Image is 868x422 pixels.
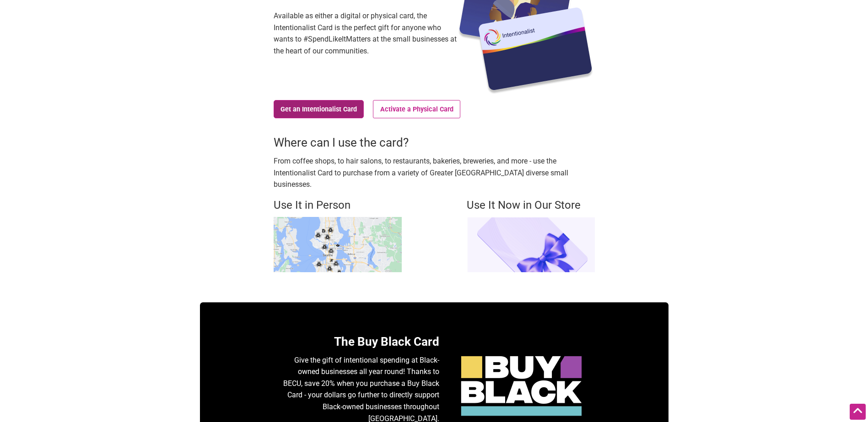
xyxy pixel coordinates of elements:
[274,10,457,57] p: Available as either a digital or physical card, the Intentionalist Card is the perfect gift for a...
[373,100,460,118] a: Activate a Physical Card
[850,404,866,420] div: Scroll Back to Top
[467,217,595,272] img: Intentionalist Store
[283,333,439,350] h3: The Buy Black Card
[274,155,595,190] p: From coffee shops, to hair salons, to restaurants, bakeries, breweries, and more - use the Intent...
[274,100,364,118] a: Get an Intentionalist Card
[458,353,586,419] img: Black Black Friday Card
[274,217,402,272] img: Buy Black map
[467,198,595,213] h4: Use It Now in Our Store
[274,198,402,213] h4: Use It in Person
[274,134,595,151] h3: Where can I use the card?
